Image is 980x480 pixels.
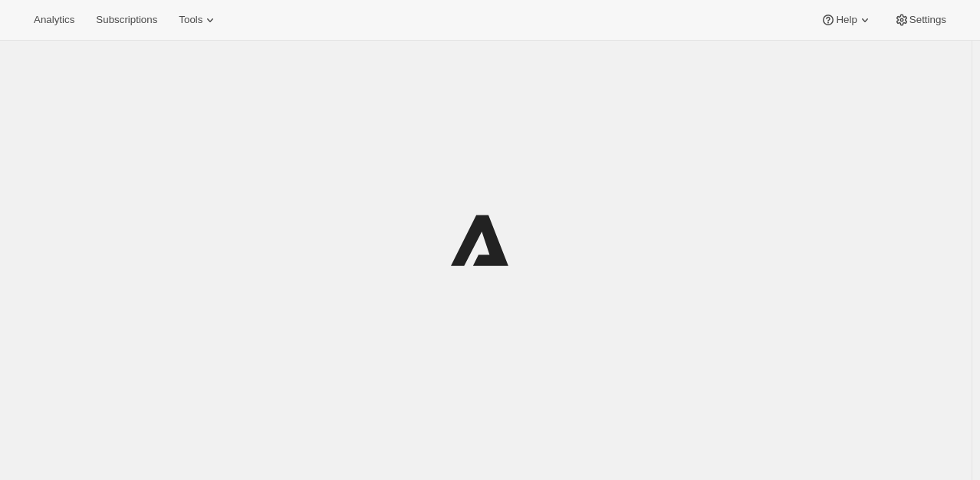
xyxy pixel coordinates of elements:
span: Analytics [34,14,74,26]
span: Settings [909,14,946,26]
button: Help [811,9,881,31]
span: Help [836,14,857,26]
span: Subscriptions [96,14,157,26]
button: Tools [169,9,227,31]
button: Settings [885,9,955,31]
span: Tools [179,14,202,26]
button: Analytics [25,9,84,31]
button: Subscriptions [87,9,166,31]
